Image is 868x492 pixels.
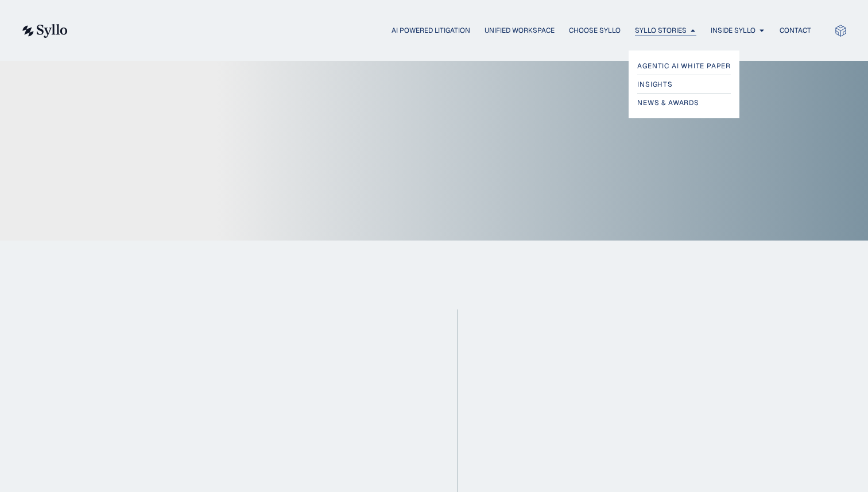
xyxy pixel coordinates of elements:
a: Contact [780,25,811,36]
a: AI Powered Litigation [392,25,470,36]
a: News & Awards [637,96,731,110]
img: syllo [21,24,68,38]
div: Menu Toggle [91,25,811,36]
span: Insights [637,78,672,91]
span: News & Awards [637,96,699,110]
nav: Menu [91,25,811,36]
a: Inside Syllo [711,25,755,36]
a: Agentic AI White Paper [637,59,731,73]
a: Choose Syllo [569,25,621,36]
a: Unified Workspace [485,25,555,36]
a: Syllo Stories [635,25,687,36]
a: Insights [637,78,731,91]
